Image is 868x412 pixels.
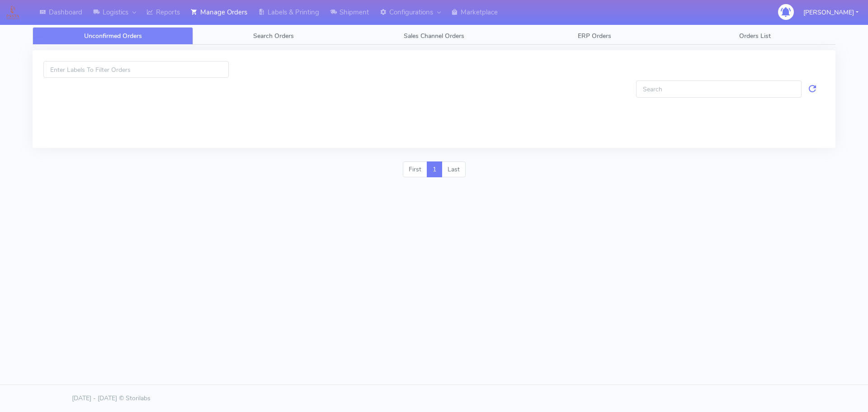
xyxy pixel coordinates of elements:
[636,81,802,97] input: Search
[33,27,835,45] ul: Tabs
[43,61,229,78] input: Enter Labels To Filter Orders
[797,3,865,22] button: [PERSON_NAME]
[404,32,464,40] span: Sales Channel Orders
[427,161,442,178] a: 1
[84,32,142,40] span: Unconfirmed Orders
[253,32,294,40] span: Search Orders
[739,32,771,40] span: Orders List
[578,32,611,40] span: ERP Orders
